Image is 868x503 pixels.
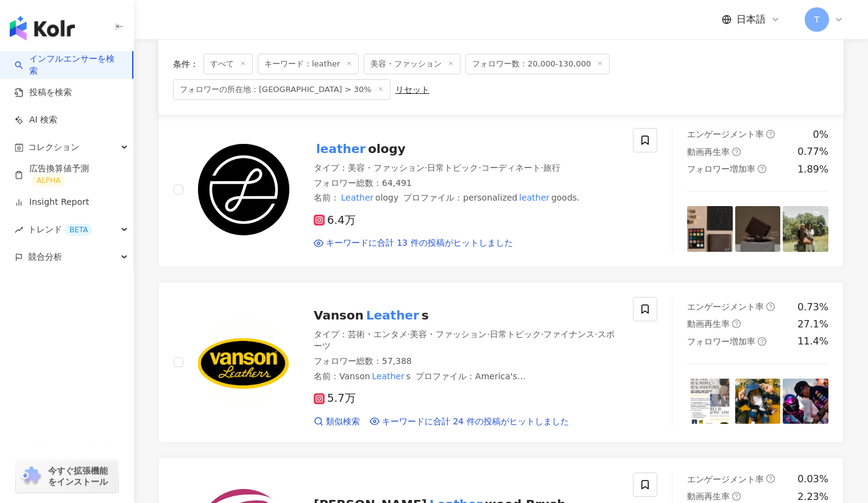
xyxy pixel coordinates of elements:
[28,134,79,161] span: コレクション
[158,282,844,443] a: KOL AvatarVansonLeathersタイプ：芸術・エンタメ·美容・ファッション·日常トピック·ファイナンス·スポーツフォロワー総数：57,388名前：VansonLeathersプロ...
[258,54,359,74] span: キーワード：leather
[348,163,425,173] span: 美容・ファッション
[541,329,543,339] span: ·
[687,379,733,424] img: post-image
[15,53,122,77] a: searchインフルエンサーを検索
[687,302,764,312] span: エンゲージメント率
[173,79,390,100] span: フォロワーの所在地：[GEOGRAPHIC_DATA] > 30%
[551,193,580,202] span: goods.
[173,59,199,69] span: 条件 ：
[783,379,828,424] img: post-image
[517,191,551,204] mark: leather
[314,214,356,227] span: 6.4万
[463,193,517,202] span: personalized
[198,316,289,408] img: KOL Avatar
[732,148,741,156] span: question-circle
[382,416,569,428] span: キーワードに合計 24 件の投稿がヒットしました
[314,193,398,202] span: 名前 ：
[427,163,478,173] span: 日常トピック
[543,163,560,173] span: 旅行
[364,305,422,325] mark: Leather
[339,191,375,204] mark: Leather
[314,308,364,323] span: Vanson
[314,162,618,174] div: タイプ ：
[326,237,513,249] span: キーワードに合計 13 件の投稿がヒットしました
[687,206,733,252] img: post-image
[406,371,411,381] span: s
[28,243,62,271] span: 競合分析
[314,392,356,405] span: 5.7万
[541,163,543,173] span: ·
[351,381,387,394] mark: Leather
[48,465,115,487] span: 今すぐ拡張機能をインストール
[15,226,23,234] span: rise
[158,113,844,267] a: KOL Avatarleatherologyタイプ：美容・ファッション·日常トピック·コーディネート·旅行フォロワー総数：64,491名前：Leatherologyプロファイル：personal...
[314,237,513,249] a: キーワードに合計 13 件の投稿がヒットしました
[314,177,618,190] div: フォロワー総数 ： 64,491
[403,191,579,204] span: プロファイル ：
[687,164,755,174] span: フォロワー増加率
[15,114,57,126] a: AI 検索
[766,302,775,311] span: question-circle
[758,337,766,346] span: question-circle
[687,337,755,346] span: フォロワー増加率
[797,473,828,486] div: 0.03%
[314,416,360,428] a: 類似検索
[797,145,828,159] div: 0.77%
[368,141,406,156] span: ology
[543,329,595,339] span: ファイナンス
[314,371,411,381] span: 名前 ：
[487,329,489,339] span: ·
[465,54,610,74] span: フォロワー数：20,000-130,000
[314,371,526,394] span: プロファイル ：
[687,129,764,139] span: エンゲージメント率
[375,193,398,202] span: ology
[813,128,828,141] div: 0%
[28,216,93,243] span: トレンド
[425,163,427,173] span: ·
[735,206,781,252] img: post-image
[797,163,828,176] div: 1.89%
[732,492,741,501] span: question-circle
[687,491,730,501] span: 動画再生率
[16,460,118,493] a: chrome extension今すぐ拡張機能をインストール
[422,308,429,323] span: s
[481,163,541,173] span: コーディネート
[797,318,828,331] div: 27.1%
[766,474,775,483] span: question-circle
[766,130,775,138] span: question-circle
[732,319,741,328] span: question-circle
[395,85,429,95] div: リセット
[735,379,781,424] img: post-image
[15,87,72,99] a: 投稿を検索
[687,319,730,329] span: 動画再生率
[758,165,766,173] span: question-circle
[326,416,360,428] span: 類似検索
[15,196,89,209] a: Insight Report
[490,329,541,339] span: 日常トピック
[797,335,828,348] div: 11.4%
[687,147,730,157] span: 動画再生率
[736,13,766,26] span: 日本語
[783,206,828,252] img: post-image
[410,329,487,339] span: 美容・ファッション
[814,13,820,26] span: T
[687,474,764,484] span: エンゲージメント率
[408,329,410,339] span: ·
[797,301,828,314] div: 0.73%
[370,416,569,428] a: キーワードに合計 24 件の投稿がヒットしました
[314,355,618,368] div: フォロワー総数 ： 57,388
[19,466,43,486] img: chrome extension
[314,329,618,352] div: タイプ ：
[203,54,253,74] span: すべて
[65,224,93,236] div: BETA
[370,369,406,383] mark: Leather
[348,329,408,339] span: 芸術・エンタメ
[15,163,124,187] a: 広告換算値予測ALPHA
[314,139,368,159] mark: leather
[364,54,460,74] span: 美容・ファッション
[198,144,289,235] img: KOL Avatar
[595,329,597,339] span: ·
[339,371,370,381] span: Vanson
[10,16,75,40] img: logo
